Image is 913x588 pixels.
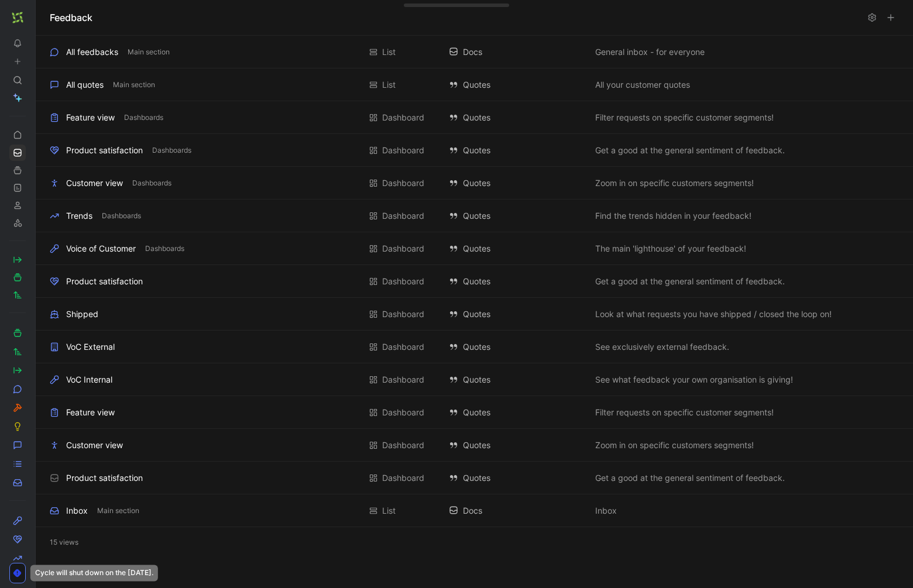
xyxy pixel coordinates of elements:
button: Find the trends hidden in your feedback! [593,209,754,223]
div: Product satisfaction [66,143,143,157]
span: Dashboards [152,145,191,156]
span: Filter requests on specific customer segments! [595,405,774,419]
div: Dashboard [382,111,424,125]
div: Feature viewDashboardsDashboard QuotesFilter requests on specific customer segments!View actions [36,101,913,134]
button: Main section [111,80,157,90]
div: All feedbacksMain sectionList DocsGeneral inbox - for everyoneView actions [36,36,913,68]
button: Dashboards [99,211,143,221]
div: Dashboard [382,438,424,452]
div: Customer view [66,176,123,190]
div: Quotes [449,373,584,387]
div: Quotes [449,111,584,125]
div: VoC Internal [66,373,112,387]
div: Docs [449,504,584,518]
div: Dashboard [382,274,424,288]
div: 15 views [36,527,913,558]
button: Dashboards [150,145,194,156]
div: Dashboard [382,307,424,321]
div: List [382,504,396,518]
span: Get a good at the general sentiment of feedback. [595,274,785,288]
span: See exclusively external feedback. [595,340,729,354]
div: Docs [449,45,584,59]
div: Dashboard [382,340,424,354]
button: Zoom in on specific customers segments! [593,176,756,190]
button: Filter requests on specific customer segments! [593,405,776,419]
span: See what feedback your own organisation is giving! [595,373,793,387]
div: Voice of Customer [66,242,136,256]
div: Quotes [449,143,584,157]
span: The main 'lighthouse' of your feedback! [595,242,746,256]
button: See exclusively external feedback. [593,340,732,354]
div: List [382,45,396,59]
div: Customer viewDashboard QuotesZoom in on specific customers segments!View actions [36,429,913,462]
div: Inbox [66,504,88,518]
span: Look at what requests you have shipped / closed the loop on! [595,307,832,321]
div: All quotes [66,78,104,92]
div: All quotesMain sectionList QuotesAll your customer quotesView actions [36,68,913,101]
span: Main section [128,46,170,58]
span: Zoom in on specific customers segments! [595,176,754,190]
button: Dashboards [122,112,166,123]
div: Quotes [449,471,584,485]
div: Quotes [449,438,584,452]
button: Get a good at the general sentiment of feedback. [593,143,787,157]
div: Voice of CustomerDashboardsDashboard QuotesThe main 'lighthouse' of your feedback!View actions [36,232,913,265]
div: Quotes [449,307,584,321]
span: Find the trends hidden in your feedback! [595,209,751,223]
img: Verdi [12,12,23,23]
div: VoC InternalDashboard QuotesSee what feedback your own organisation is giving!View actions [36,363,913,396]
div: Dashboard [382,373,424,387]
div: Product satisfactionDashboardsDashboard QuotesGet a good at the general sentiment of feedback.Vie... [36,134,913,167]
div: Feature view [66,111,115,125]
div: Quotes [449,242,584,256]
div: Customer view [66,438,123,452]
button: Get a good at the general sentiment of feedback. [593,274,787,288]
div: List [382,78,396,92]
div: Quotes [449,78,584,92]
span: Main section [97,505,139,517]
span: Dashboards [132,177,171,189]
button: Inbox [593,504,619,518]
div: Product satisfaction [66,471,143,485]
span: General inbox - for everyone [595,45,705,59]
button: Verdi [9,9,26,26]
div: Dashboard [382,405,424,419]
div: TrendsDashboardsDashboard QuotesFind the trends hidden in your feedback!View actions [36,200,913,232]
button: All your customer quotes [593,78,692,92]
button: Dashboards [143,243,187,254]
button: The main 'lighthouse' of your feedback! [593,242,749,256]
div: Shipped [66,307,98,321]
div: Product satisfactionDashboard QuotesGet a good at the general sentiment of feedback.View actions [36,265,913,298]
button: Filter requests on specific customer segments! [593,111,776,125]
div: Feature view [66,405,115,419]
div: Cycle will shut down on the [DATE]. [30,565,158,581]
div: Quotes [449,176,584,190]
div: Feature viewDashboard QuotesFilter requests on specific customer segments!View actions [36,396,913,429]
div: Customer viewDashboardsDashboard QuotesZoom in on specific customers segments!View actions [36,167,913,200]
span: Dashboards [102,210,141,222]
span: Filter requests on specific customer segments! [595,111,774,125]
button: Dashboards [130,178,174,188]
span: Main section [113,79,155,91]
div: Dashboard [382,143,424,157]
button: Main section [95,506,142,516]
span: Zoom in on specific customers segments! [595,438,754,452]
div: All feedbacks [66,45,118,59]
div: Dashboard [382,209,424,223]
div: VoC External [66,340,115,354]
span: Get a good at the general sentiment of feedback. [595,143,785,157]
div: Quotes [449,405,584,419]
div: ShippedDashboard QuotesLook at what requests you have shipped / closed the loop on!View actions [36,298,913,331]
span: Dashboards [145,243,184,255]
div: InboxMain sectionList DocsInboxView actions [36,494,913,527]
span: Get a good at the general sentiment of feedback. [595,471,785,485]
span: Inbox [595,504,617,518]
button: Main section [125,47,172,57]
button: See what feedback your own organisation is giving! [593,373,795,387]
div: Quotes [449,274,584,288]
div: Dashboard [382,176,424,190]
span: All your customer quotes [595,78,690,92]
span: Dashboards [124,112,163,123]
button: Zoom in on specific customers segments! [593,438,756,452]
button: Look at what requests you have shipped / closed the loop on! [593,307,834,321]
